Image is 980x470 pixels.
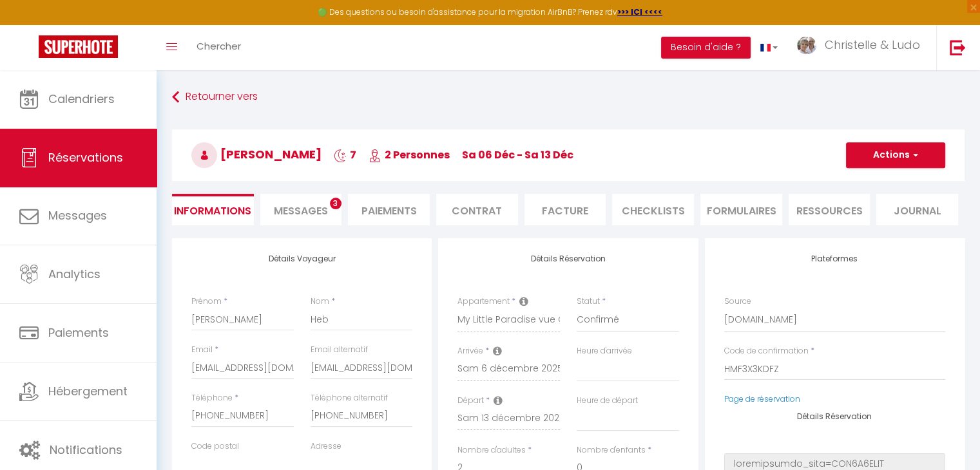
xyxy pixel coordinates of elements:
[436,194,518,225] li: Contrat
[612,194,694,225] li: CHECKLISTS
[789,194,870,225] li: Ressources
[330,198,341,209] span: 3
[311,440,341,453] label: Adresse
[311,392,388,404] label: Téléphone alternatif
[50,442,122,458] span: Notifications
[191,440,239,453] label: Code postal
[825,37,920,53] span: Christelle & Ludo
[457,296,510,308] label: Appartement
[797,37,816,54] img: ...
[48,91,115,107] span: Calendriers
[191,344,213,356] label: Email
[334,147,356,162] span: 7
[462,147,573,162] span: sa 06 Déc - sa 13 Déc
[457,345,483,357] label: Arrivée
[724,296,751,308] label: Source
[274,203,328,218] span: Messages
[187,25,251,70] a: Chercher
[724,412,945,421] h4: Détails Réservation
[191,296,222,308] label: Prénom
[846,142,945,168] button: Actions
[457,254,678,263] h4: Détails Réservation
[311,296,329,308] label: Nom
[457,444,526,456] label: Nombre d'adultes
[577,444,646,456] label: Nombre d'enfants
[457,395,484,407] label: Départ
[191,392,233,404] label: Téléphone
[700,194,782,225] li: FORMULAIRES
[724,393,800,404] a: Page de réservation
[787,25,936,70] a: ... Christelle & Ludo
[48,149,123,165] span: Réservations
[48,207,107,223] span: Messages
[311,344,368,356] label: Email alternatif
[577,345,632,357] label: Heure d'arrivée
[577,296,600,308] label: Statut
[39,35,118,58] img: Super Booking
[724,345,809,357] label: Code de confirmation
[577,395,638,407] label: Heure de départ
[724,254,945,263] h4: Plateformes
[950,39,966,55] img: logout
[369,147,450,162] span: 2 Personnes
[172,194,254,225] li: Informations
[172,86,965,109] a: Retourner vers
[197,39,241,53] span: Chercher
[661,37,751,59] button: Besoin d'aide ?
[348,194,430,225] li: Paiements
[617,6,662,17] a: >>> ICI <<<<
[48,324,109,341] span: Paiements
[48,383,128,399] span: Hébergement
[191,254,412,263] h4: Détails Voyageur
[876,194,958,225] li: Journal
[191,146,322,162] span: [PERSON_NAME]
[48,266,101,282] span: Analytics
[524,194,606,225] li: Facture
